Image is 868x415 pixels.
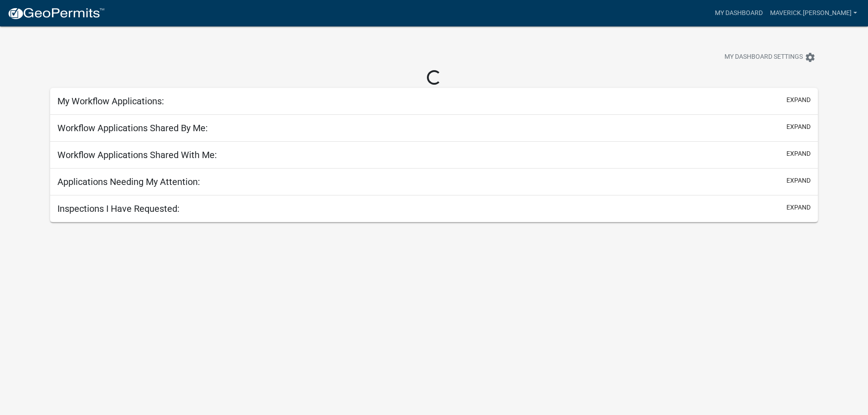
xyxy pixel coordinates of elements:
[57,176,200,187] h5: Applications Needing My Attention:
[711,5,766,22] a: My Dashboard
[805,52,816,63] i: settings
[57,96,164,107] h5: My Workflow Applications:
[57,149,217,160] h5: Workflow Applications Shared With Me:
[724,52,803,63] span: My Dashboard Settings
[786,176,811,185] button: expand
[786,203,811,212] button: expand
[786,149,811,159] button: expand
[786,122,811,132] button: expand
[717,48,823,66] button: My Dashboard Settingssettings
[786,95,811,105] button: expand
[766,5,861,22] a: Maverick.[PERSON_NAME]
[57,203,180,214] h5: Inspections I Have Requested:
[57,123,208,133] h5: Workflow Applications Shared By Me:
